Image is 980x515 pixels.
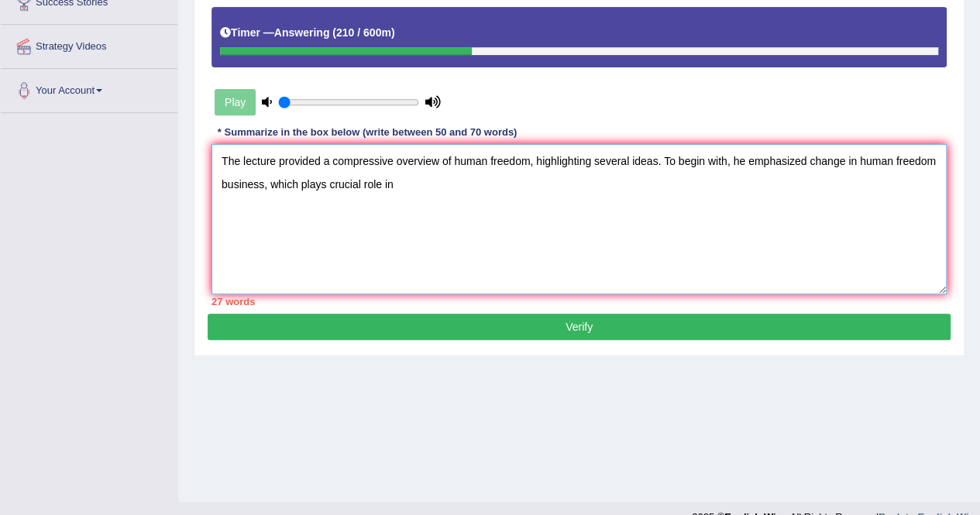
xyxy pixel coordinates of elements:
button: Verify [208,314,951,340]
div: 27 words [211,294,947,309]
a: Strategy Videos [1,25,177,64]
b: 210 / 600m [336,26,391,39]
b: Answering [274,26,330,39]
div: * Summarize in the box below (write between 50 and 70 words) [211,125,523,140]
a: Your Account [1,69,177,108]
h5: Timer — [220,27,394,39]
b: ( [332,26,336,39]
b: ) [391,26,395,39]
